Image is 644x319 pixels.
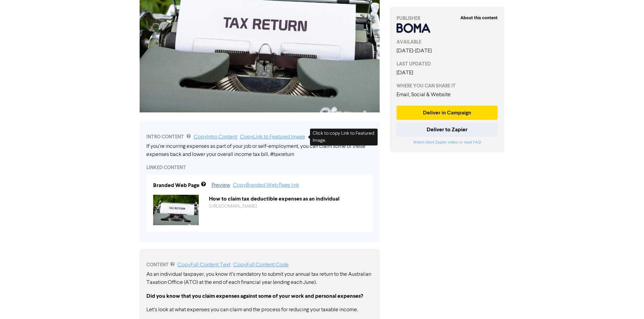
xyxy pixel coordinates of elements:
div: Branded Web Page [153,181,199,189]
div: LAST UPDATED [397,60,498,68]
a: Watch short Zapier video [413,140,458,144]
div: If you’re incurring expenses as part of your job or self-employment, you can claim some of these ... [146,142,373,159]
div: LINKED CONTENT [146,164,373,171]
div: Click to copy Link to Featured Image. [310,129,378,145]
div: [DATE] - [DATE] [397,47,498,55]
a: read FAQ [464,140,481,144]
div: CONTENT [146,261,373,269]
div: Email, Social & Website [397,91,498,99]
button: Deliver in Campaign [397,106,498,120]
div: https://public2.bomamarketing.com/cp/6xd37g73QRigX0nfECCixb?sa=yNo7hmF1 [204,203,371,210]
div: INTRO CONTENT [146,133,373,141]
div: How to claim tax deductible expenses as an individual [204,195,371,203]
div: [DATE] [397,69,498,77]
div: WHERE YOU CAN SHARE IT [397,82,498,89]
div: or [397,139,498,145]
div: AVAILABLE [397,38,498,46]
strong: Did you know that you claim expenses against some of your work and personal expenses? [146,293,363,299]
strong: About this content [460,15,498,21]
p: As an individual taxpayer, you know it’s mandatory to submit your annual tax return to the Austra... [146,270,373,287]
button: Deliver to Zapier [397,123,498,137]
iframe: Chat Widget [559,246,644,319]
p: Let’s look at what expenses you can claim and the process for reducing your taxable income. [146,306,373,314]
a: Copy Full Content Code [233,262,289,268]
a: [URL][DOMAIN_NAME] [209,204,257,209]
a: Copy Branded Web Page link [233,183,299,188]
a: Copy Full Content Text [177,262,231,268]
a: Preview [212,183,230,188]
a: Copy Intro Content [194,134,237,140]
div: PUBLISHER [397,15,498,22]
a: Copy Link to Featured Image [240,134,305,140]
